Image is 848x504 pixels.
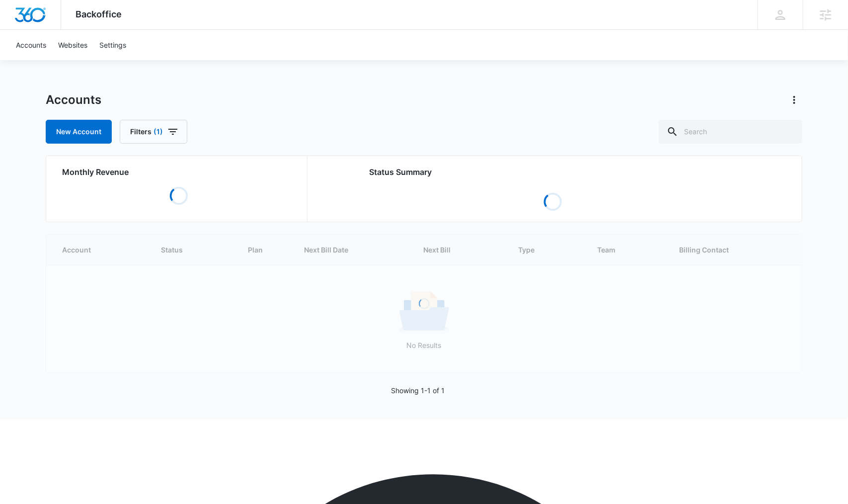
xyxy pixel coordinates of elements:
[52,30,93,60] a: Websites
[369,166,736,178] h2: Status Summary
[62,166,295,178] h2: Monthly Revenue
[120,120,187,144] button: Filters(1)
[786,92,802,108] button: Actions
[46,92,101,107] h1: Accounts
[76,9,122,19] span: Backoffice
[391,385,445,396] p: Showing 1-1 of 1
[659,120,802,144] input: Search
[93,30,132,60] a: Settings
[10,30,52,60] a: Accounts
[154,128,163,135] span: (1)
[46,120,112,144] a: New Account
